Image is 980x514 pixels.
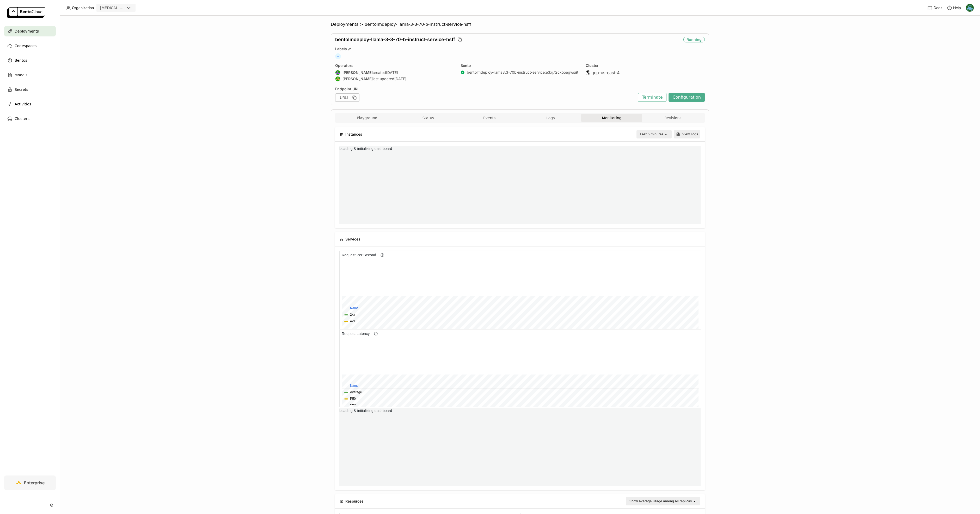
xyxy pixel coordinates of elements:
[335,93,359,102] div: [URL]
[342,70,373,75] strong: [PERSON_NAME]
[335,76,454,81] div: last updated
[692,499,696,503] svg: open
[4,26,56,36] a: Deployments
[3,61,84,67] th: name
[4,70,56,80] a: Models
[15,28,39,34] span: Deployments
[683,37,705,42] div: Running
[966,4,974,12] img: Yu Gong
[591,70,620,75] span: gcp-us-east-4
[339,146,701,224] iframe: Number of Replicas
[335,63,454,68] div: Operators
[0,2,24,7] h6: GPU Usage
[358,22,365,27] span: >
[4,84,56,95] a: Secrets
[953,5,961,10] span: Help
[342,77,373,81] strong: [PERSON_NAME]
[11,75,82,80] button: bentolmdeploy-llama-3-3-70-b-instruct-service-hsff
[461,63,580,68] div: Bento
[586,63,705,68] div: Cluster
[85,74,103,80] td: 128%
[4,41,56,51] a: Codespaces
[11,74,16,79] button: P90
[11,67,16,72] button: P50
[103,68,118,74] td: 387%
[335,47,705,51] div: Labels
[11,75,16,80] button: 5xx
[331,22,709,27] nav: Breadcrumbs navigation
[0,2,30,7] h6: Memory Usage
[11,68,17,73] button: Total
[638,93,666,102] button: Terminate
[103,68,118,74] td: 189%
[85,68,103,74] td: 391%
[331,22,358,27] div: Deployments
[4,99,56,109] a: Activities
[674,130,700,138] button: View Logs
[640,132,663,137] div: Last 5 minutes
[133,68,151,74] td: 412%
[394,77,406,81] span: [DATE]
[335,53,341,59] span: +
[133,74,151,80] td: 206%
[85,74,103,80] td: 196%
[103,61,118,67] th: Minimum Value
[3,61,132,67] th: name
[642,114,703,122] button: Revisions
[15,43,36,49] span: Codespaces
[15,86,28,93] span: Secrets
[335,37,455,42] span: bentolmdeploy-llama-3-3-70-b-instruct-service-hsff
[3,55,364,61] th: name
[85,61,103,67] th: Average Value
[167,74,183,80] td: 208%
[4,113,56,124] a: Clusters
[335,70,340,75] img: Shenyang Zhao
[15,57,27,64] span: Bentos
[100,5,125,10] div: [MEDICAL_DATA]
[335,77,340,81] img: Steve Guo
[151,74,166,80] td: 203%
[934,5,942,10] span: Docs
[339,251,701,329] iframe: Request Per Second
[365,22,471,27] span: bentolmdeploy-llama-3-3-70-b-instruct-service-hsff
[398,114,459,122] button: Status
[336,114,398,122] button: Playground
[15,116,29,122] span: Clusters
[7,7,45,18] img: logo
[167,61,183,67] th: Maximum Value
[664,132,668,136] svg: open
[581,114,642,122] button: Monitoring
[15,72,27,78] span: Models
[339,329,701,407] iframe: End-to-End Request Durations (2xx Response)
[85,68,103,74] td: 255%
[11,61,22,66] button: Average
[125,5,126,11] input: Selected revia.
[345,498,364,504] span: Resources
[629,499,692,504] div: Show average usage among all replicas
[4,55,56,66] a: Bentos
[467,70,578,75] a: bentolmdeploy-llama3.3-70b-instruct-service:e3xj72cx5oegwsi9
[72,5,94,10] span: Organization
[133,61,151,67] th: Average Value
[4,475,56,490] a: Enterprise
[947,5,961,10] div: Help
[345,131,362,137] span: Instances
[11,68,16,73] button: 4xx
[335,87,635,91] div: Endpoint URL
[0,2,57,7] h6: GPU Memory Bandwidth Usage
[386,70,398,75] span: [DATE]
[151,61,166,67] th: Minimum Value
[15,101,31,107] span: Activities
[151,68,166,74] td: 407%
[167,68,183,74] td: 416%
[103,74,118,80] td: 94.5%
